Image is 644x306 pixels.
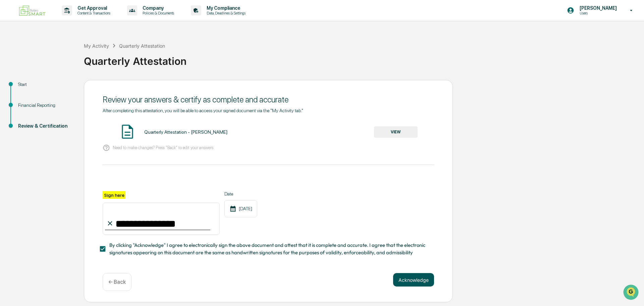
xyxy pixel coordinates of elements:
span: After completing this attestation, you will be able to access your signed document via the "My Ac... [103,108,303,113]
div: Quarterly Attestation - [PERSON_NAME] [144,129,227,135]
a: Powered byPylon [47,114,81,119]
div: Quarterly Attestation [119,43,165,49]
div: [DATE] [224,200,257,217]
div: 🗄️ [49,85,54,91]
p: Need to make changes? Press "Back" to edit your answers [113,145,213,150]
a: 🖐️Preclearance [4,82,46,94]
label: Date [224,191,257,196]
div: Start new chat [23,51,110,58]
p: My Compliance [201,5,249,11]
p: How can we help? [7,14,122,25]
span: Data Lookup [13,97,42,104]
span: By clicking "Acknowledge" I agree to electronically sign the above document and attest that it is... [109,242,429,257]
p: ← Back [108,279,126,285]
a: 🗄️Attestations [46,82,86,94]
div: We're available if you need us! [23,58,85,63]
div: Review your answers & certify as complete and accurate [103,95,434,104]
img: logo [16,3,48,18]
p: Company [137,5,177,11]
div: Quarterly Attestation [84,50,641,67]
div: My Activity [84,43,109,49]
img: Document Icon [119,123,136,140]
a: 🔎Data Lookup [4,95,45,107]
p: Data, Deadlines & Settings [201,11,249,15]
img: 1746055101610-c473b297-6a78-478c-a979-82029cc54cd1 [7,51,19,63]
p: [PERSON_NAME] [574,5,620,11]
div: Financial Reporting [18,102,73,109]
div: Start [18,81,73,88]
button: VIEW [374,126,418,138]
span: Attestations [55,85,83,91]
p: Policies & Documents [137,11,177,15]
span: Preclearance [13,85,43,91]
label: Sign here [103,191,125,199]
div: 🖐️ [7,85,12,91]
iframe: Open customer support [623,284,641,302]
span: Pylon [67,114,81,119]
button: Start new chat [114,53,122,61]
p: Content & Transactions [72,11,114,15]
p: Users [574,11,620,15]
div: Review & Certification [18,123,73,130]
button: Acknowledge [393,273,434,287]
p: Get Approval [72,5,114,11]
div: 🔎 [7,98,12,103]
